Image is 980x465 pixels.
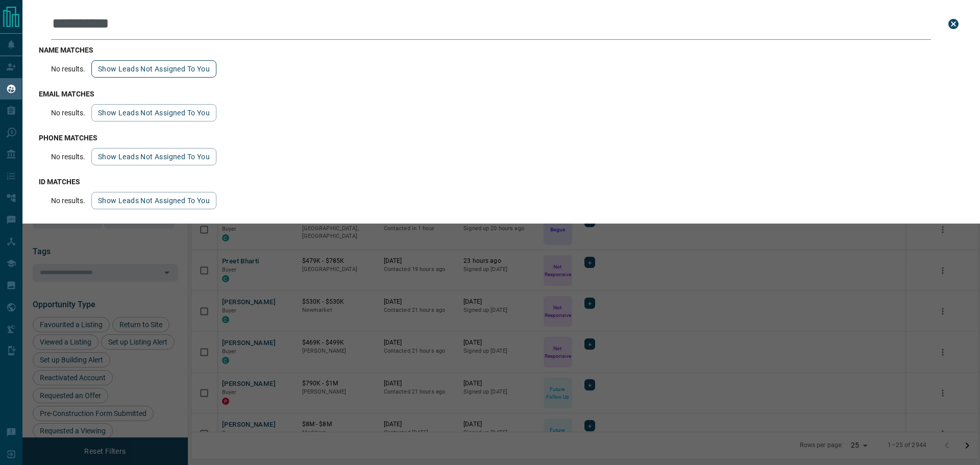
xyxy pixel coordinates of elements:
[91,60,216,78] button: show leads not assigned to you
[51,65,85,73] p: No results.
[51,153,85,161] p: No results.
[51,197,85,205] p: No results.
[39,46,964,54] h3: name matches
[51,109,85,117] p: No results.
[91,148,216,165] button: show leads not assigned to you
[943,14,964,34] button: close search bar
[91,192,216,209] button: show leads not assigned to you
[39,178,964,186] h3: id matches
[39,134,964,142] h3: phone matches
[39,90,964,98] h3: email matches
[91,104,216,121] button: show leads not assigned to you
